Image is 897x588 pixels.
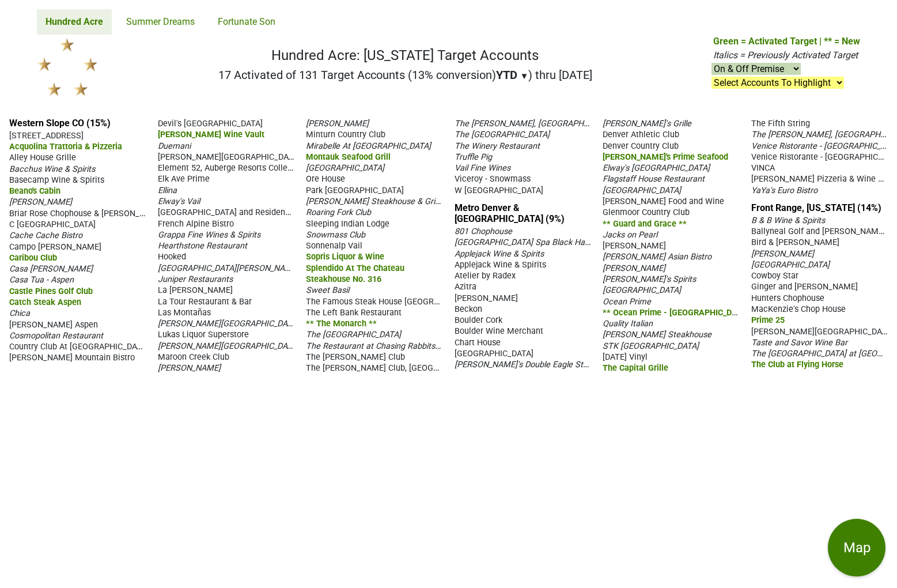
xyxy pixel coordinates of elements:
[9,331,103,341] span: Cosmopolitan Restaurant
[158,206,315,217] span: [GEOGRAPHIC_DATA] and Residences Vail
[603,241,666,251] span: [PERSON_NAME]
[9,297,81,307] span: Catch Steak Aspen
[306,163,384,173] span: [GEOGRAPHIC_DATA]
[306,208,371,217] span: Roaring Fork Club
[751,282,858,292] span: Ginger and [PERSON_NAME]
[158,241,247,251] span: Hearthstone Restaurant
[158,252,186,262] span: Hooked
[603,319,653,329] span: Quality Italian
[158,352,229,362] span: Maroon Creek Club
[158,297,252,307] span: La Tour Restaurant & Bar
[9,142,122,152] span: Acquolina Trattoria & Pizzeria
[455,304,482,314] span: Beckon
[751,186,817,195] span: YaYa's Euro Bistro
[306,119,369,129] span: [PERSON_NAME]
[158,141,191,151] span: Duemani
[455,118,616,129] span: The [PERSON_NAME], [GEOGRAPHIC_DATA]
[455,338,501,348] span: Chart House
[603,230,657,240] span: Jacks on Pearl
[158,274,233,284] span: Juniper Restaurants
[158,162,306,173] span: Element 52, Auberge Resorts Collection
[603,307,760,318] span: ** Ocean Prime - [GEOGRAPHIC_DATA] **
[118,9,203,35] a: Summer Dreams
[9,320,98,330] span: [PERSON_NAME] Aspen
[603,130,679,140] span: Denver Athletic Club
[455,130,550,140] span: The [GEOGRAPHIC_DATA]
[9,153,76,163] span: Alley House Grille
[751,260,830,270] span: [GEOGRAPHIC_DATA]
[455,282,476,292] span: Azitra
[603,119,691,129] span: [PERSON_NAME]'s Grille
[603,208,690,217] span: Glenmoor Country Club
[306,241,362,251] span: Sonnenalp Vail
[603,141,679,151] span: Denver Country Club
[158,186,177,195] span: Ellina
[306,274,381,284] span: Steakhouse No. 316
[751,293,824,303] span: Hunters Chophouse
[455,227,512,236] span: 801 Chophouse
[158,330,249,340] span: Lukas Liquor Superstore
[158,230,260,240] span: Grappa Fine Wines & Spirits
[158,285,233,295] span: La [PERSON_NAME]
[603,330,711,340] span: [PERSON_NAME] Steakhouse
[751,119,810,129] span: The Fifth String
[455,202,565,224] a: Metro Denver & [GEOGRAPHIC_DATA] (9%)
[158,174,210,184] span: Elk Ave Prime
[455,349,533,359] span: [GEOGRAPHIC_DATA]
[751,216,825,225] span: B & B Wine & Spirits
[158,262,403,273] span: [GEOGRAPHIC_DATA][PERSON_NAME], Auberge Resorts Collection
[751,315,785,325] span: Prime 25
[9,164,95,174] span: Bacchus Wine & Spirits
[603,341,699,351] span: STK [GEOGRAPHIC_DATA]
[603,174,705,184] span: Flagstaff House Restaurant
[158,197,200,206] span: Elway's Vail
[751,238,839,247] span: Bird & [PERSON_NAME]
[306,230,365,240] span: Snowmass Club
[306,141,431,151] span: Mirabelle At [GEOGRAPHIC_DATA]
[306,130,385,140] span: Minturn Country Club
[603,352,648,362] span: [DATE] Vinyl
[751,360,843,370] span: The Club at Flying Horse
[455,174,531,184] span: Viceroy - Snowmass
[9,208,165,218] span: Briar Rose Chophouse & [PERSON_NAME]
[306,186,404,195] span: Park [GEOGRAPHIC_DATA]
[158,318,299,329] span: [PERSON_NAME][GEOGRAPHIC_DATA]
[455,186,543,195] span: W [GEOGRAPHIC_DATA]
[455,359,619,370] span: [PERSON_NAME]'s Double Eagle Steakhouse
[751,304,846,314] span: MacKenzie's Chop House
[713,50,858,61] span: Italics = Previously Activated Target
[603,274,696,284] span: [PERSON_NAME]'s Spirits
[751,173,891,184] span: [PERSON_NAME] Pizzeria & Wine Bar
[603,285,681,295] span: [GEOGRAPHIC_DATA]
[751,271,798,281] span: Cowboy Star
[751,326,894,337] span: [PERSON_NAME][GEOGRAPHIC_DATA]
[751,249,814,259] span: [PERSON_NAME]
[603,197,724,206] span: [PERSON_NAME] Food and Wine
[306,263,404,273] span: Splendido At The Chateau
[9,264,93,274] span: Casa [PERSON_NAME]
[455,163,510,173] span: Vail Fine Wines
[603,186,681,195] span: [GEOGRAPHIC_DATA]
[158,363,221,373] span: [PERSON_NAME]
[9,287,93,296] span: Castle Pines Golf Club
[158,130,264,140] span: [PERSON_NAME] Wine Vault
[751,202,881,213] a: Front Range, [US_STATE] (14%)
[218,68,593,82] h2: 17 Activated of 131 Target Accounts (13% conversion) ) thru [DATE]
[158,308,211,318] span: Las Montañas
[306,362,488,373] span: The [PERSON_NAME] Club, [GEOGRAPHIC_DATA]
[455,249,544,259] span: Applejack Wine & Spirits
[306,174,345,184] span: Ore House
[603,152,728,162] span: [PERSON_NAME]'s Prime Seafood
[158,340,403,351] span: [PERSON_NAME][GEOGRAPHIC_DATA], Auberge Resorts Collection
[603,252,711,262] span: [PERSON_NAME] Asian Bistro
[455,271,516,281] span: Atelier by Radex
[9,131,84,141] span: [STREET_ADDRESS]
[218,47,593,64] h1: Hundred Acre: [US_STATE] Target Accounts
[306,252,384,262] span: Sopris Liquor & Wine
[713,36,860,47] span: Green = Activated Target | ** = New
[455,293,518,303] span: [PERSON_NAME]
[455,141,540,151] span: The Winery Restaurant
[455,152,492,162] span: Truffle Pig
[306,330,401,340] span: The [GEOGRAPHIC_DATA]
[603,363,668,373] span: The Capital Grille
